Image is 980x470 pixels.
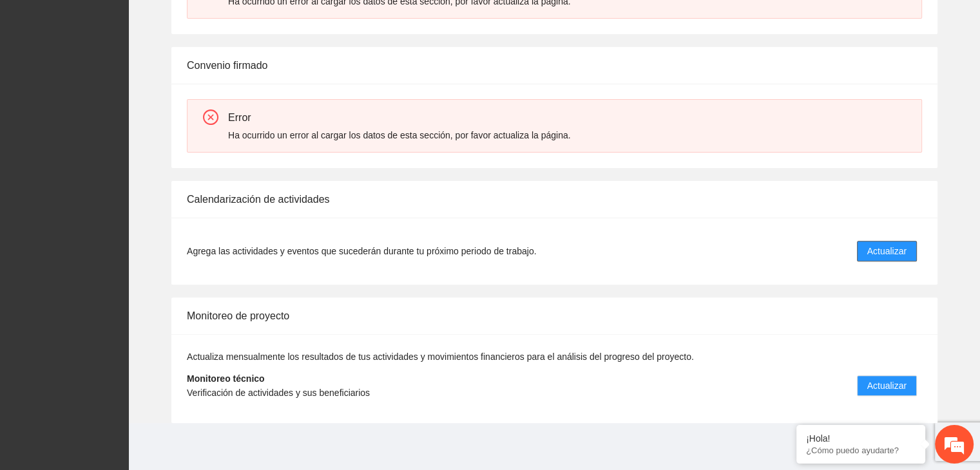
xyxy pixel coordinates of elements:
span: Agrega las actividades y eventos que sucederán durante tu próximo periodo de trabajo. [187,244,536,258]
div: Minimizar ventana de chat en vivo [211,6,242,37]
strong: Monitoreo técnico [187,373,265,384]
span: Actualiza mensualmente los resultados de tus actividades y movimientos financieros para el anális... [187,352,694,362]
div: Calendarización de actividades [187,181,922,218]
div: Chatee con nosotros ahora [67,66,216,82]
div: Ha ocurrido un error al cargar los datos de esta sección, por favor actualiza la página. [228,128,912,142]
p: ¿Cómo puedo ayudarte? [806,446,916,455]
div: Monitoreo de proyecto [187,297,922,334]
button: Actualizar [857,375,917,396]
span: close-circle [203,109,218,125]
button: Actualizar [857,241,917,261]
div: Convenio firmado [187,47,922,84]
span: Actualizar [867,379,907,393]
textarea: Escriba su mensaje y pulse “Intro” [6,324,245,370]
span: Estamos en línea. [75,158,178,288]
div: Error [228,109,912,126]
span: Verificación de actividades y sus beneficiarios [187,388,370,398]
div: ¡Hola! [806,433,916,444]
span: Actualizar [867,244,907,258]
